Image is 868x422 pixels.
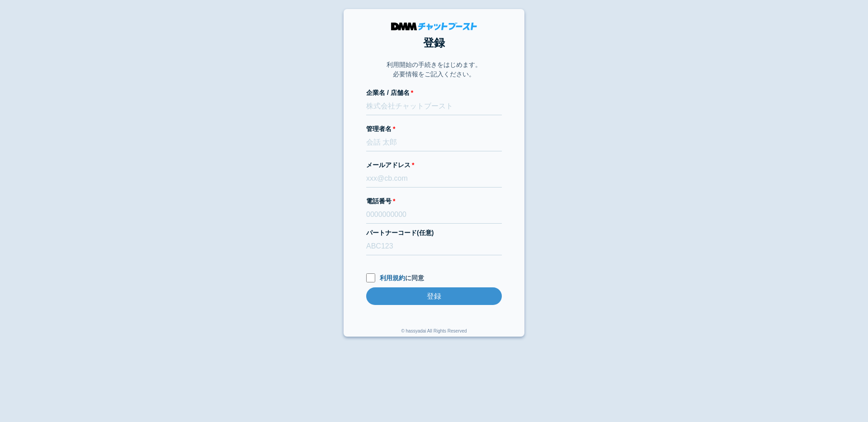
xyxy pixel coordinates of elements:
[366,273,502,283] label: に同意
[366,238,502,255] input: ABC123
[366,134,502,151] input: 会話 太郎
[401,328,467,337] div: © hassyadai All Rights Reserved
[366,35,502,51] h1: 登録
[391,23,477,30] img: DMMチャットブースト
[387,60,481,79] p: 利用開始の手続きをはじめます。 必要情報をご記入ください。
[366,287,502,305] input: 登録
[366,228,502,238] label: パートナーコード(任意)
[366,124,502,134] label: 管理者名
[366,98,502,115] input: 株式会社チャットブースト
[366,170,502,188] input: xxx@cb.com
[366,206,502,224] input: 0000000000
[366,273,375,282] input: 利用規約に同意
[366,88,502,98] label: 企業名 / 店舗名
[366,197,502,206] label: 電話番号
[366,160,502,170] label: メールアドレス
[380,274,405,281] a: 利用規約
